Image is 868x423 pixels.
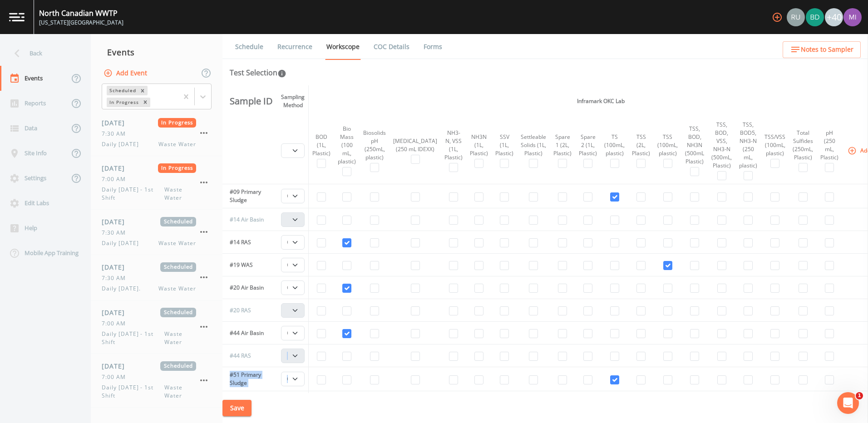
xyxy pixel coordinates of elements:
span: Waste Water [158,239,196,247]
div: Events [91,41,222,64]
td: #19 WAS [222,254,277,276]
span: 7:30 AM [102,274,131,282]
div: TSS (100mL, plastic) [657,133,678,157]
td: #53 WAS [222,391,277,414]
a: [DATE]In Progress7:00 AMDaily [DATE] - 1st ShiftWaste Water [91,156,222,210]
span: Notes to Sampler [801,44,853,55]
span: In Progress [158,118,197,128]
span: 7:30 AM [102,229,131,237]
span: 7:00 AM [102,320,131,328]
div: TSS, BOD, VSS, NH3-N (500mL, Plastic) [711,121,732,170]
span: In Progress [158,163,197,173]
a: Recurrence [276,34,314,59]
td: #14 RAS [222,231,277,254]
a: [DATE]In Progress7:30 AMDaily [DATE]Waste Water [91,111,222,156]
span: 1 [856,392,863,399]
span: Waste Water [164,330,196,346]
span: Daily [DATE] - 1st Shift [102,186,164,202]
th: Sample ID [222,85,277,117]
div: Spare 2 (1L, Plastic) [579,133,597,157]
img: 9f682ec1c49132a47ef547787788f57d [806,8,824,26]
span: 7:00 AM [102,175,131,183]
div: Remove Scheduled [138,86,148,95]
button: Notes to Sampler [783,41,861,58]
span: Waste Water [158,140,196,148]
span: 7:00 AM [102,373,131,381]
div: NH3N (1L, Plastic) [470,133,488,157]
img: 11d739c36d20347f7b23fdbf2a9dc2c5 [843,8,862,26]
img: logo [9,13,25,21]
span: [DATE] [102,262,131,272]
div: In Progress [107,98,140,107]
span: Daily [DATE] [102,140,144,148]
button: Add Event [102,65,151,82]
div: Settleable Solids (1L, Plastic) [521,133,546,157]
span: Waste Water [164,186,196,202]
svg: In this section you'll be able to select the analytical test to run, based on the media type, and... [277,69,286,78]
div: TSS (2L, Plastic) [632,133,650,157]
td: #44 Air Basin [222,322,277,344]
span: Daily [DATE] - 1st Shift [102,384,164,400]
span: Waste Water [164,384,196,400]
span: [DATE] [102,163,131,173]
div: pH (250 mL, Plastic) [820,129,838,162]
div: North Canadian WWTP [39,8,123,19]
div: TS (100mL, plastic) [604,133,625,157]
div: TSS, BOD5, NH3-N (250 mL, plastic) [739,121,757,170]
div: Biosolids pH (250mL, plastic) [363,129,386,162]
div: Remove In Progress [140,98,150,107]
div: Spare 1 (2L, Plastic) [553,133,572,157]
span: Scheduled [160,217,196,226]
div: [MEDICAL_DATA] (250 mL IDEXX) [393,137,437,153]
span: Daily [DATE] - 1st Shift [102,330,164,346]
a: [DATE]Scheduled7:30 AMDaily [DATE]Waste Water [91,210,222,255]
td: #09 Primary Sludge [222,184,277,208]
th: Sampling Method [277,85,309,117]
div: Scheduled [107,86,138,95]
div: [US_STATE][GEOGRAPHIC_DATA] [39,19,123,27]
div: Test Selection [230,67,286,78]
div: Bio Mass (100 mL, plastic) [338,125,356,166]
span: Waste Water [158,285,196,293]
td: #20 RAS [222,299,277,322]
a: [DATE]Scheduled7:30 AMDaily [DATE].Waste Water [91,255,222,300]
span: [DATE] [102,308,131,317]
img: a5c06d64ce99e847b6841ccd0307af82 [787,8,805,26]
div: Russell Schindler [786,8,805,26]
a: Forms [422,34,444,59]
div: +40 [825,8,843,26]
span: [DATE] [102,217,131,226]
div: Brock DeVeau [805,8,824,26]
span: Daily [DATE]. [102,285,146,293]
td: #14 Air Basin [222,208,277,231]
a: [DATE]Scheduled7:00 AMDaily [DATE] - 1st ShiftWaste Water [91,354,222,408]
a: Schedule [234,34,265,59]
td: #20 Air Basin [222,276,277,299]
span: [DATE] [102,361,131,371]
span: Daily [DATE] [102,239,144,247]
div: TSS, BOD, NH3N (500mL Plastic) [685,125,704,166]
span: 7:30 AM [102,130,131,138]
a: Workscope [325,34,361,60]
span: Scheduled [160,361,196,371]
div: BOD (1L, Plastic) [312,133,330,157]
iframe: Intercom live chat [837,392,859,414]
td: #51 Primary Sludge [222,367,277,391]
div: TSS/VSS (100mL, plastic) [764,133,785,157]
a: COC Details [372,34,411,59]
div: SSV (1L, Plastic) [495,133,513,157]
td: #44 RAS [222,344,277,367]
span: [DATE] [102,118,131,128]
span: Scheduled [160,308,196,317]
a: [DATE]Scheduled7:00 AMDaily [DATE] - 1st ShiftWaste Water [91,300,222,354]
div: NH3-N, VSS (1L, Plastic) [444,129,463,162]
button: Save [222,400,252,417]
span: Scheduled [160,262,196,272]
div: Total Sulfides (250mL, Plastic) [793,129,813,162]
